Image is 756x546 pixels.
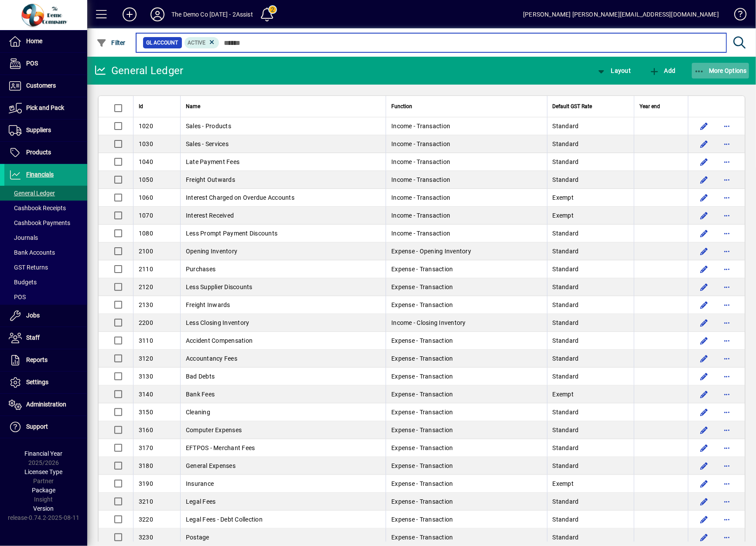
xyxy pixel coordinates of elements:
[720,119,734,133] button: More options
[139,516,153,523] span: 3220
[391,102,412,111] span: Function
[553,248,579,255] span: Standard
[697,119,711,133] button: Edit
[553,480,574,487] span: Exempt
[186,301,230,308] span: Freight Inwards
[720,208,734,222] button: More options
[720,226,734,240] button: More options
[720,244,734,258] button: More options
[171,7,253,21] div: The Demo Co [DATE] - 2Assist
[139,194,153,201] span: 1060
[4,394,87,416] a: Administration
[26,126,51,133] span: Suppliers
[391,498,453,505] span: Expense - Transaction
[186,102,380,111] div: Name
[553,355,579,362] span: Standard
[553,212,574,219] span: Exempt
[186,266,216,273] span: Purchases
[26,82,56,89] span: Customers
[649,67,675,74] span: Add
[4,142,87,164] a: Products
[697,351,711,365] button: Edit
[139,355,153,362] span: 3120
[391,248,471,255] span: Expense - Opening Inventory
[553,373,579,380] span: Standard
[4,215,87,230] a: Cashbook Payments
[720,155,734,169] button: More options
[4,201,87,215] a: Cashbook Receipts
[553,123,579,130] span: Standard
[4,97,87,119] a: Pick and Pack
[647,63,677,78] button: Add
[697,191,711,205] button: Edit
[391,427,453,433] span: Expense - Transaction
[25,450,63,457] span: Financial Year
[139,248,153,255] span: 2100
[26,38,42,44] span: Home
[594,63,633,78] button: Layout
[391,355,453,362] span: Expense - Transaction
[720,280,734,294] button: More options
[96,39,126,46] span: Filter
[391,462,453,469] span: Expense - Transaction
[697,262,711,276] button: Edit
[9,249,55,256] span: Bank Accounts
[186,409,210,416] span: Cleaning
[186,140,229,147] span: Sales - Services
[139,444,153,451] span: 3170
[391,266,453,273] span: Expense - Transaction
[25,468,63,475] span: Licensee Type
[4,119,87,141] a: Suppliers
[697,137,711,151] button: Edit
[720,530,734,544] button: More options
[9,293,26,300] span: POS
[720,495,734,508] button: More options
[186,283,253,290] span: Less Supplier Discounts
[139,301,153,308] span: 2130
[391,516,453,523] span: Expense - Transaction
[4,290,87,304] a: POS
[553,391,574,398] span: Exempt
[697,512,711,526] button: Edit
[26,171,54,178] span: Financials
[553,462,579,469] span: Standard
[139,123,153,130] span: 1020
[391,301,453,308] span: Expense - Transaction
[139,212,153,219] span: 1070
[139,176,153,183] span: 1050
[186,355,237,362] span: Accountancy Fees
[186,248,237,255] span: Opening Inventory
[697,316,711,330] button: Edit
[186,498,216,505] span: Legal Fees
[186,194,294,201] span: Interest Charged on Overdue Accounts
[720,137,734,151] button: More options
[144,7,171,22] button: Profile
[720,512,734,526] button: More options
[720,423,734,437] button: More options
[186,462,236,469] span: General Expenses
[186,319,250,326] span: Less Closing Inventory
[391,283,453,290] span: Expense - Transaction
[186,230,277,237] span: Less Prompt Payment Discounts
[4,245,87,260] a: Bank Accounts
[391,373,453,380] span: Expense - Transaction
[391,230,450,237] span: Income - Transaction
[697,369,711,383] button: Edit
[391,194,450,201] span: Income - Transaction
[391,140,450,147] span: Income - Transaction
[185,37,219,48] mat-chip: Activation Status: Active
[553,102,592,111] span: Default GST Rate
[26,401,66,408] span: Administration
[553,230,579,237] span: Standard
[553,266,579,273] span: Standard
[94,64,184,78] div: General Ledger
[26,149,51,156] span: Products
[26,312,40,319] span: Jobs
[4,275,87,290] a: Budgets
[697,423,711,437] button: Edit
[4,305,87,327] a: Jobs
[139,480,153,487] span: 3190
[94,35,128,51] button: Filter
[9,190,55,197] span: General Ledger
[4,327,87,349] a: Staff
